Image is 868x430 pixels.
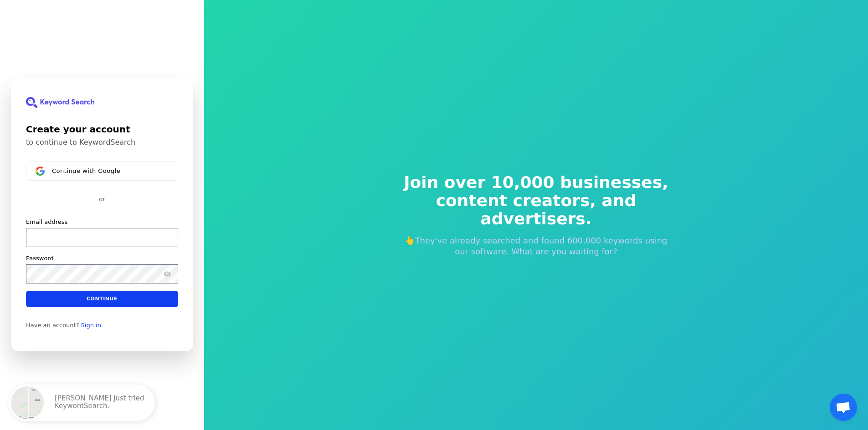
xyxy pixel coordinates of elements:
[26,218,67,226] label: Email address
[26,122,178,136] h1: Create your account
[26,138,178,147] p: to continue to KeywordSearch
[55,395,146,411] p: [PERSON_NAME] just tried KeywordSearch.
[398,235,675,257] p: 👆They've already searched and found 600,000 keywords using our software. What are you waiting for?
[99,195,105,203] p: or
[398,192,675,228] span: content creators, and advertisers.
[26,290,178,307] button: Continue
[52,167,120,174] span: Continue with Google
[162,268,173,279] button: Show password
[81,321,101,329] a: Sign in
[26,321,79,329] span: Have an account?
[398,173,675,192] span: Join over 10,000 businesses,
[26,97,94,108] img: KeywordSearch
[26,162,178,181] button: Sign in with GoogleContinue with Google
[11,386,44,419] img: United States
[26,254,54,262] label: Password
[830,394,857,421] a: Open chat
[36,167,45,176] img: Sign in with Google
